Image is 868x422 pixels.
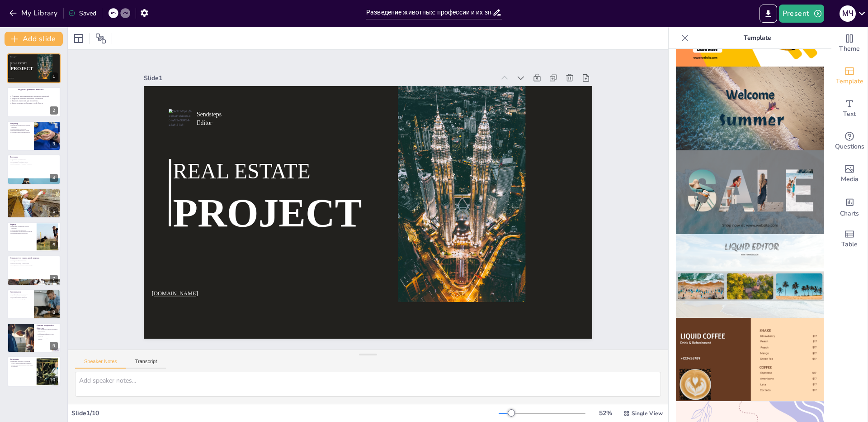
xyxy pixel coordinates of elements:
[10,297,31,298] p: Продажа домашних животных
[50,106,58,115] div: 2
[170,169,363,234] span: PROJECT
[206,93,231,102] span: Sendsteps
[10,158,58,160] p: Улучшение пород животных
[18,88,52,91] p: Введение в разведение животных
[9,97,56,100] p: Профессии помогают заботиться о животных
[840,209,859,219] span: Charts
[14,58,15,58] span: Editor
[68,9,96,18] div: Saved
[205,102,222,110] span: Editor
[8,78,14,79] span: [DOMAIN_NAME]
[10,231,34,233] p: Современные методы ведения хозяйства
[50,275,58,283] div: 7
[10,129,31,131] p: Работа ветеринара требует знаний
[10,360,34,367] p: Разведение животных — это важная область, требующая знаний и навыков, которые помогают улучшать ж...
[10,229,34,231] p: Забота о здоровье животных
[10,232,34,234] p: Влияние фермеров на общество
[836,77,863,86] span: Template
[10,291,31,293] p: Питомниковод
[692,27,822,49] p: Template
[10,190,58,192] p: Зоолог
[841,174,859,184] span: Media
[7,87,61,117] div: 2
[126,359,166,369] button: Transcript
[10,122,31,125] p: Ветеринар
[7,154,61,184] div: 4
[10,128,31,130] p: Специализация ветеринаров
[11,66,33,71] span: PROJECT
[37,329,58,332] p: Роль профессий в продовольственной безопасности
[10,263,58,264] p: Работа с местными сообществами
[759,5,777,23] button: Export to PowerPoint
[831,60,868,92] div: Add ready made slides
[47,376,58,384] div: 10
[14,56,17,57] span: Sendsteps
[835,142,864,152] span: Questions
[7,53,61,83] div: 1
[831,125,868,158] div: Get real-time input from your audience
[10,261,58,263] p: Разработка программ охраны
[10,295,31,297] p: Забота о здоровье питомцев
[10,197,58,199] p: Понимание экосистем
[779,5,824,23] button: Present
[676,234,824,318] img: thumb-7.png
[10,264,58,266] p: Исследования в области охраны природы
[366,6,492,19] input: Insert title
[7,222,61,252] div: 6
[831,223,868,255] div: Add a table
[843,109,856,119] span: Text
[7,188,61,218] div: 5
[7,323,61,353] div: 9
[157,51,507,96] div: Slide 1
[5,32,63,46] button: Add slide
[50,308,58,316] div: 8
[9,100,56,102] p: Важность профессий для экосистемы
[50,174,58,182] div: 4
[840,5,856,23] button: М Ч
[37,332,58,334] p: Поддержание здоровья животных
[831,27,868,60] div: Change the overall theme
[10,293,31,295] p: Разведение домашних животных
[10,163,58,165] p: Роль зоотехников в сельском хозяйстве
[7,255,61,285] div: 7
[10,358,34,361] p: Заключение
[10,223,34,226] p: Фермер
[71,31,86,46] div: Layout
[10,196,58,197] p: Работа в заповедниках и зоопарках
[7,356,61,386] div: 10
[11,62,27,65] span: REAL ESTATE
[37,337,58,340] p: Повышение осведомленности о природе
[50,342,58,350] div: 9
[37,324,58,329] p: Влияние профессий на общество
[7,6,61,20] button: My Library
[50,241,58,249] div: 6
[10,156,58,158] p: Зоотехник
[10,125,31,128] p: Ветеринары обеспечивают здоровье животных
[10,257,58,260] p: Специалист по охране дикой природы
[10,160,58,162] p: Обучение владельцев животных
[10,226,34,229] p: Разведение сельскохозяйственных животных
[594,409,616,417] div: 52 %
[71,409,499,417] div: Slide 1 / 10
[7,121,61,151] div: 3
[75,359,126,369] button: Speaker Notes
[839,44,860,54] span: Theme
[831,190,868,223] div: Add charts and graphs
[10,192,58,194] p: Изучение поведения животных
[10,298,31,300] p: Обучение новых владельцев
[95,33,106,44] span: Position
[10,162,58,163] p: Поддержание стандартов ухода
[9,95,56,97] p: Разведение животных включает множество профессий
[10,259,58,261] p: Сохранение диких животных
[632,410,663,417] span: Single View
[176,139,315,177] span: REAL ESTATE
[37,334,58,337] p: Устойчивое развитие сельского хозяйства
[10,194,58,196] p: Сохранение видов
[143,267,189,278] span: [DOMAIN_NAME]
[840,5,856,22] div: М Ч
[676,150,824,234] img: thumb-6.png
[831,92,868,125] div: Add text boxes
[50,140,58,148] div: 3
[10,131,31,133] p: Значение ветеринаров для общества
[50,207,58,216] div: 5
